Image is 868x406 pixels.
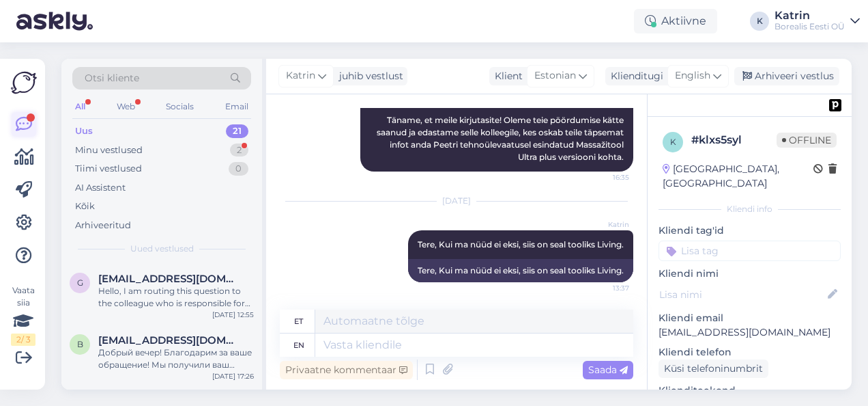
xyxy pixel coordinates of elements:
[75,219,131,232] div: Arhiveeritud
[750,12,769,31] div: K
[334,69,403,83] div: juhib vestlust
[659,203,841,215] div: Kliendi info
[489,69,523,83] div: Klient
[114,98,138,116] div: Web
[777,133,837,148] span: Offline
[829,99,841,111] img: pd
[659,224,841,238] p: Kliendi tag'id
[229,162,248,176] div: 0
[294,310,303,333] div: et
[659,267,841,281] p: Kliendi nimi
[98,285,254,310] div: Hello, I am routing this question to the colleague who is responsible for this topic. The reply m...
[659,360,768,378] div: Küsi telefoninumbrit
[670,137,676,147] span: k
[280,361,413,379] div: Privaatne kommentaar
[775,10,860,32] a: KatrinBorealis Eesti OÜ
[11,334,35,346] div: 2 / 3
[663,162,813,191] div: [GEOGRAPHIC_DATA], [GEOGRAPHIC_DATA]
[75,124,93,138] div: Uus
[578,283,629,293] span: 13:37
[659,325,841,340] p: [EMAIL_ADDRESS][DOMAIN_NAME]
[675,68,710,83] span: English
[293,334,304,357] div: en
[534,68,576,83] span: Estonian
[418,239,624,249] span: Tere, Kui ma nüüd ei eksi, siis on seal tooliks Living.
[605,69,663,83] div: Klienditugi
[578,172,629,182] span: 16:35
[75,200,95,213] div: Kõik
[11,284,35,346] div: Vaata siia
[77,339,83,349] span: b
[588,364,628,376] span: Saada
[77,278,83,288] span: g
[280,195,633,207] div: [DATE]
[659,241,841,261] input: Lisa tag
[222,98,251,116] div: Email
[775,21,845,32] div: Borealis Eesti OÜ
[98,273,240,285] span: gzevspero@gmail.com
[734,67,839,85] div: Arhiveeri vestlus
[408,259,633,282] div: Tere, Kui ma nüüd ei eksi, siis on seal tooliks Living.
[75,181,126,195] div: AI Assistent
[691,132,777,148] div: # klxs5syl
[775,10,845,21] div: Katrin
[230,144,248,157] div: 2
[634,9,717,33] div: Aktiivne
[98,347,254,371] div: Добрый вечер! Благодарим за ваше обращение! Мы получили ваш запрос и передадим его коллеге, котор...
[11,70,37,96] img: Askly Logo
[659,345,841,360] p: Kliendi telefon
[130,243,194,255] span: Uued vestlused
[212,371,254,381] div: [DATE] 17:26
[659,383,841,398] p: Klienditeekond
[72,98,88,116] div: All
[75,162,142,176] div: Tiimi vestlused
[659,311,841,325] p: Kliendi email
[578,219,629,230] span: Katrin
[98,334,240,347] span: baibolov_agibay@mail.ru
[163,98,197,116] div: Socials
[226,124,248,138] div: 21
[75,144,143,157] div: Minu vestlused
[212,310,254,320] div: [DATE] 12:55
[286,68,315,83] span: Katrin
[659,287,825,302] input: Lisa nimi
[85,71,139,85] span: Otsi kliente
